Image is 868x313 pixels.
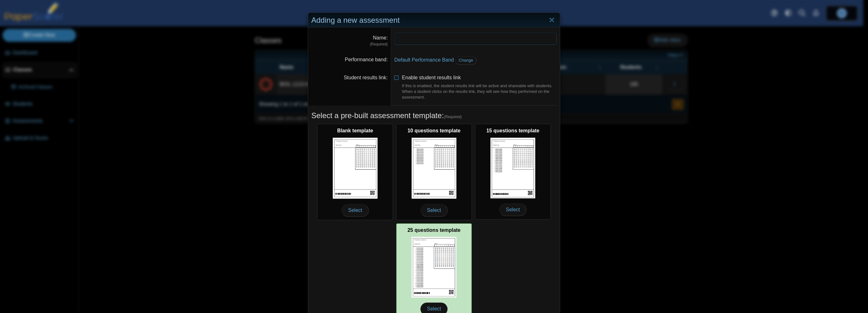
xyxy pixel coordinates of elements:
img: scan_sheet_15_questions.png [490,138,535,198]
span: Select [420,204,448,217]
label: Name [373,35,388,40]
div: Adding a new assessment [308,13,560,28]
span: (Required) [444,114,462,120]
span: Change [459,58,473,63]
span: Enable student results link [402,75,557,100]
b: 25 questions template [408,227,460,233]
h5: Select a pre-built assessment template: [311,110,557,121]
b: 10 questions template [408,128,460,133]
div: If this is enabled, the student results link will be active and shareable with students. When a s... [402,83,557,100]
a: Close [547,15,557,26]
a: Change [455,56,477,64]
img: scan_sheet_blank.png [333,138,378,199]
a: Default Performance Band [394,57,454,63]
img: scan_sheet_25_questions.png [412,237,456,298]
span: Select [342,204,369,217]
dfn: (Required) [311,42,388,47]
b: Blank template [337,128,373,133]
label: Performance band [345,57,388,62]
span: Select [499,203,526,216]
b: 15 questions template [486,128,539,133]
label: Student results link [344,75,388,80]
img: scan_sheet_10_questions.png [412,138,456,199]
